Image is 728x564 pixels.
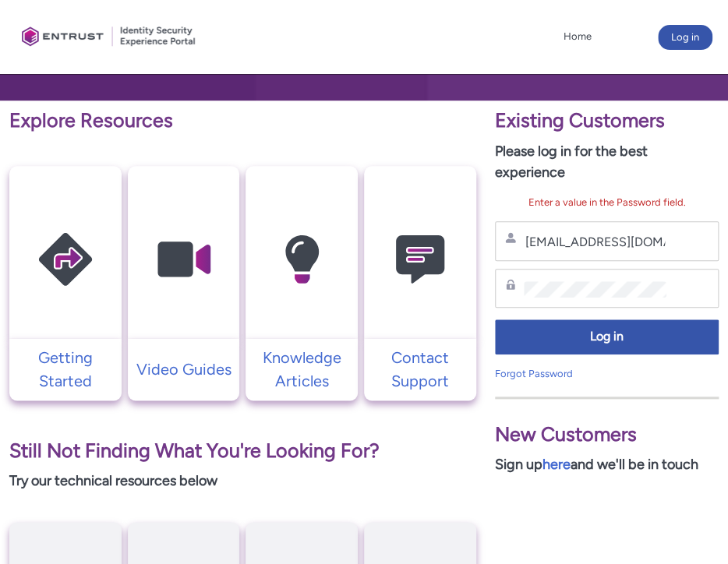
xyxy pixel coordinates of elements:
[364,196,476,323] img: Contact Support
[505,328,709,346] span: Log in
[495,368,573,379] a: Forgot Password
[372,346,468,393] p: Contact Support
[542,456,571,473] a: here
[17,346,114,393] p: Getting Started
[9,471,476,492] p: Try our technical resources below
[128,196,240,323] img: Video Guides
[9,346,122,393] a: Getting Started
[495,319,719,354] button: Log in
[246,196,358,323] img: Knowledge Articles
[246,346,358,393] a: Knowledge Articles
[253,346,350,393] p: Knowledge Articles
[495,195,719,210] div: Enter a value in the Password field.
[658,25,712,50] button: Log in
[9,196,122,323] img: Getting Started
[364,346,476,393] a: Contact Support
[560,25,595,48] a: Home
[495,141,719,183] p: Please log in for the best experience
[128,358,240,381] a: Video Guides
[495,106,719,136] p: Existing Customers
[495,420,719,449] p: New Customers
[9,106,476,136] p: Explore Resources
[136,358,232,381] p: Video Guides
[9,436,476,466] p: Still Not Finding What You're Looking For?
[524,234,666,250] input: Username
[495,454,719,475] p: Sign up and we'll be in touch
